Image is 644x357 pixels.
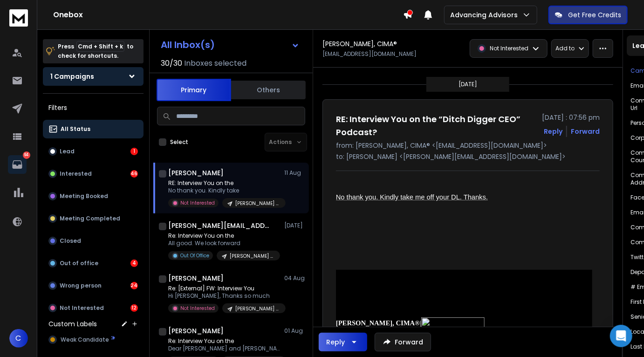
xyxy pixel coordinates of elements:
button: All Status [43,120,144,138]
button: Interested46 [43,165,144,183]
p: Not Interested [180,305,215,312]
button: Wrong person24 [43,276,144,295]
h1: [PERSON_NAME] [168,274,224,283]
button: Reply [544,127,562,136]
div: 4 [130,260,138,267]
img: logo [9,9,28,27]
h3: Custom Labels [48,319,97,329]
button: Meeting Completed [43,209,144,228]
h1: Onebox [53,9,403,21]
label: Select [170,138,188,146]
button: Lead1 [43,142,144,161]
h1: [PERSON_NAME] [168,326,224,336]
span: | [420,319,421,327]
button: Reply [319,333,367,351]
p: Re: Interview You on the [168,337,280,345]
p: Advancing Advisors [450,10,521,20]
span: Cmd + Shift + k [76,41,124,52]
div: Forward [571,127,600,136]
p: Out Of Office [180,252,209,259]
div: Reply [326,337,345,347]
span: Weak Candidate [61,336,109,343]
p: Add to [555,45,575,52]
div: 24 [130,282,138,289]
div: 1 [130,148,138,155]
h1: [PERSON_NAME] [168,168,224,178]
p: RE: Interview You on the [168,179,280,187]
p: Not Interested [490,45,528,52]
button: C [9,329,28,348]
button: Closed [43,232,144,250]
p: to: [PERSON_NAME] <[PERSON_NAME][EMAIL_ADDRESS][DOMAIN_NAME]> [336,152,600,161]
p: 01 Aug [284,327,305,335]
p: 94 [23,151,30,159]
p: 11 Aug [284,169,305,177]
p: Hi [PERSON_NAME], Thanks so much [168,292,280,300]
p: Get Free Credits [568,10,621,20]
p: Re: Interview You on the [168,232,280,240]
h3: Filters [43,101,144,114]
h3: Inboxes selected [184,58,247,69]
button: Meeting Booked [43,187,144,206]
p: Interested [60,170,92,178]
p: from: [PERSON_NAME], CIMA® <[EMAIL_ADDRESS][DOMAIN_NAME]> [336,141,600,150]
button: Others [231,80,306,100]
a: 94 [8,155,27,174]
span: No thank you. Kindly take me off your DL. Thanks. [336,193,488,201]
span: [PERSON_NAME], CIMA® [336,319,420,327]
p: [DATE] [284,222,305,229]
p: All Status [61,125,90,133]
div: 12 [130,304,138,312]
button: All Inbox(s) [153,35,307,54]
p: Lead [60,148,75,155]
button: Primary [157,79,231,101]
p: [EMAIL_ADDRESS][DOMAIN_NAME] [322,50,417,58]
p: Closed [60,237,81,245]
img: image009.png@01DC0AAE.A6AE2490 [421,317,485,328]
button: Out of office4 [43,254,144,273]
h1: RE: Interview You on the “Ditch Digger CEO” Podcast? [336,113,536,139]
p: [PERSON_NAME] Campaigns [235,200,280,207]
h1: 1 Campaigns [50,72,94,81]
p: Wrong person [60,282,102,289]
p: No thank you. Kindly take [168,187,280,194]
h1: All Inbox(s) [161,40,215,49]
p: Dear [PERSON_NAME] and [PERSON_NAME], Thank [168,345,280,352]
p: All good. We look forward [168,240,280,247]
p: [DATE] [459,81,477,88]
span: 30 / 30 [161,58,182,69]
h1: [PERSON_NAME], CIMA® [322,39,397,48]
button: Not Interested12 [43,299,144,317]
button: Forward [375,333,431,351]
button: Get Free Credits [548,6,628,24]
p: 04 Aug [284,275,305,282]
div: Open Intercom Messenger [610,325,632,347]
button: 1 Campaigns [43,67,144,86]
h1: [PERSON_NAME][EMAIL_ADDRESS][DOMAIN_NAME] [168,221,271,230]
p: [PERSON_NAME] Campaigns [235,305,280,312]
p: Not Interested [60,304,104,312]
p: Meeting Completed [60,215,120,222]
p: [DATE] : 07:56 pm [542,113,600,122]
p: Press to check for shortcuts. [58,42,133,61]
p: Not Interested [180,199,215,206]
p: Meeting Booked [60,192,108,200]
button: Weak Candidate [43,330,144,349]
p: Re: [External] FW: Interview You [168,285,280,292]
p: [PERSON_NAME] Campaigns [230,253,274,260]
div: 46 [130,170,138,178]
p: Out of office [60,260,98,267]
